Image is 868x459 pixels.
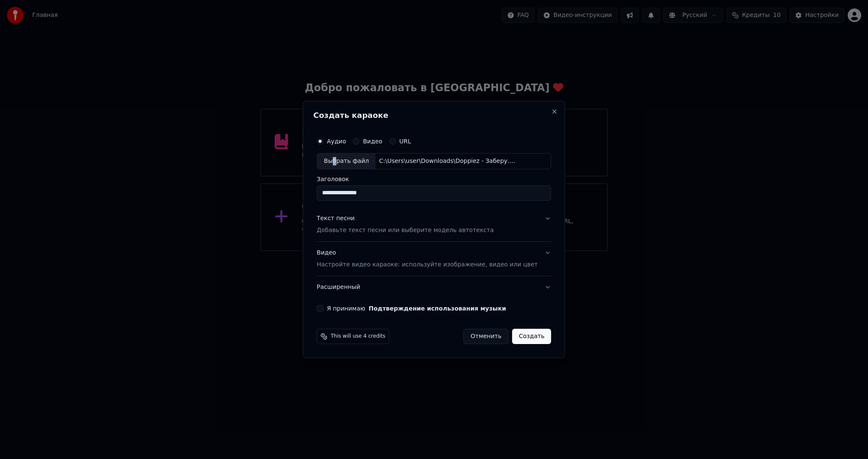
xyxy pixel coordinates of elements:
div: Текст песни [317,214,355,223]
p: Добавьте текст песни или выберите модель автотекста [317,226,494,235]
label: Аудио [327,138,346,144]
h2: Создать караоке [313,112,554,119]
button: Я принимаю [369,305,506,311]
div: Видео [317,249,537,269]
label: Я принимаю [327,305,506,311]
div: C:\Users\user\Downloads\Doppiez - Заберу.mp3 [376,157,520,165]
button: Расширенный [317,276,551,298]
label: Заголовок [317,176,551,182]
button: Текст песниДобавьте текст песни или выберите модель автотекста [317,207,551,241]
label: Видео [363,138,382,144]
span: This will use 4 credits [331,333,385,340]
button: Создать [512,329,551,344]
button: ВидеоНастройте видео караоке: используйте изображение, видео или цвет [317,242,551,276]
label: URL [399,138,411,144]
div: Выбрать файл [317,154,376,169]
button: Отменить [463,329,509,344]
p: Настройте видео караоке: используйте изображение, видео или цвет [317,260,537,269]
